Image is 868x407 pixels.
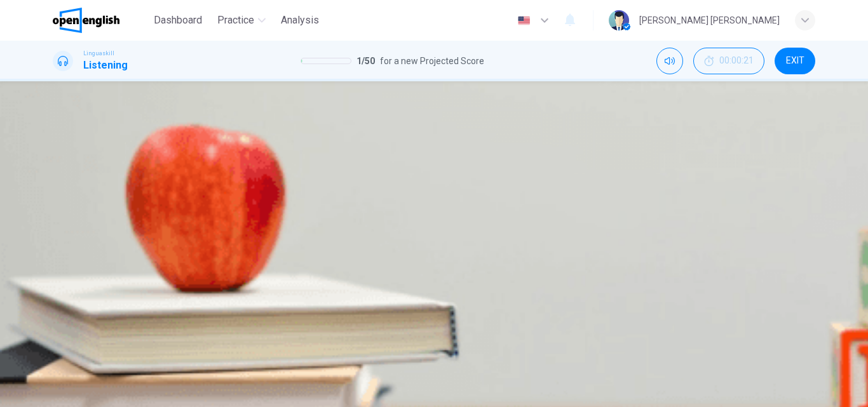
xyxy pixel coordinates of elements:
span: Analysis [281,13,319,28]
img: Profile picture [609,10,629,30]
button: Analysis [276,9,324,32]
span: 1 / 50 [356,53,375,69]
button: Practice [212,9,271,32]
button: EXIT [775,48,815,74]
div: [PERSON_NAME] [PERSON_NAME] [639,13,780,28]
span: Dashboard [154,13,202,28]
span: 00:00:21 [719,56,754,66]
div: Hide [693,48,764,74]
span: Linguaskill [83,49,114,58]
button: 00:00:21 [693,48,764,74]
button: Dashboard [149,9,207,32]
img: OpenEnglish logo [53,8,119,33]
div: Mute [656,48,683,74]
span: for a new Projected Score [380,53,484,69]
img: en [516,16,532,25]
span: EXIT [786,56,804,66]
a: OpenEnglish logo [53,8,149,33]
h1: Listening [83,58,128,73]
span: Practice [217,13,254,28]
